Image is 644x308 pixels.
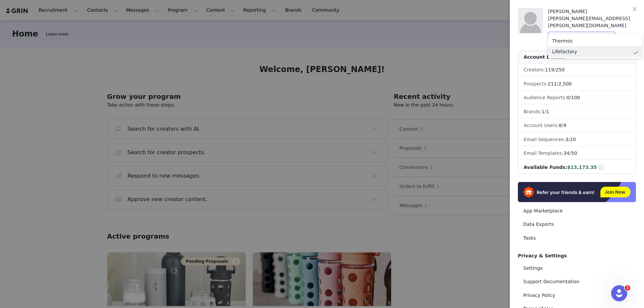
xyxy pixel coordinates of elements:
[546,109,549,114] span: 1
[518,106,636,118] li: Brands:
[542,109,549,114] span: /
[518,64,636,76] li: Creators:
[545,67,554,72] span: 119
[518,51,636,64] div: Account Details
[556,67,565,72] span: 250
[571,150,577,156] span: 50
[559,123,562,128] span: 8
[632,6,637,12] i: icon: close
[518,91,636,104] li: Audience Reports: /
[563,123,567,128] span: 9
[563,150,577,156] span: /
[563,150,570,156] span: 34
[611,285,627,301] iframe: Intercom live chat
[518,232,636,244] a: Tasks
[518,275,636,288] a: Support Documentation
[558,81,572,86] span: 2,500
[518,182,636,202] img: Refer & Earn
[518,253,567,258] span: Privacy & Settings
[548,8,636,15] div: [PERSON_NAME]
[548,46,642,57] li: Lifefactory
[524,165,567,170] span: Available Funds:
[518,218,636,231] a: Data Exports
[548,15,636,29] div: [PERSON_NAME][EMAIL_ADDRESS][PERSON_NAME][DOMAIN_NAME]
[548,36,642,46] li: Thermos
[545,67,565,72] span: /
[571,95,580,100] span: 100
[518,8,543,33] img: placeholder-profile.jpg
[548,81,572,86] span: /
[559,123,567,128] span: /
[565,137,568,142] span: 3
[567,165,597,170] span: $13,173.35
[518,205,636,217] a: App Marketplace
[565,137,576,142] span: /
[625,285,630,291] span: 2
[518,119,636,132] li: Account Users:
[518,289,636,302] a: Privacy Policy
[542,109,545,114] span: 1
[548,81,557,86] span: 211
[518,147,636,160] li: Email Templates:
[608,34,612,39] i: icon: down
[570,137,576,142] span: 20
[518,262,636,274] a: Settings
[518,78,636,90] li: Prospects:
[567,95,570,100] span: 0
[518,133,636,146] li: Email Sequences:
